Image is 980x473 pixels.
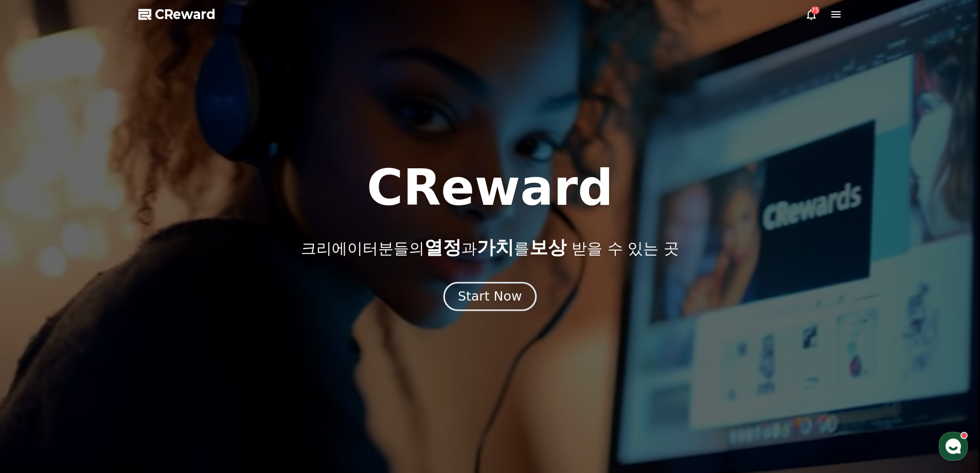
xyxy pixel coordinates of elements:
h1: CReward [367,163,613,213]
p: 크리에이터분들의 과 를 받을 수 있는 곳 [301,237,679,258]
div: 75 [811,6,819,14]
a: 75 [805,8,817,21]
a: 대화 [68,326,133,352]
span: 설정 [159,342,171,350]
span: 홈 [32,342,39,350]
span: 가치 [477,237,514,258]
span: 대화 [94,342,106,351]
div: Start Now [458,288,522,305]
span: 보상 [529,237,566,258]
a: Start Now [446,293,534,303]
span: CReward [155,6,216,23]
span: 열정 [424,237,461,258]
a: CReward [138,6,216,23]
a: 홈 [3,326,68,352]
a: 설정 [133,326,198,352]
button: Start Now [443,282,537,311]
